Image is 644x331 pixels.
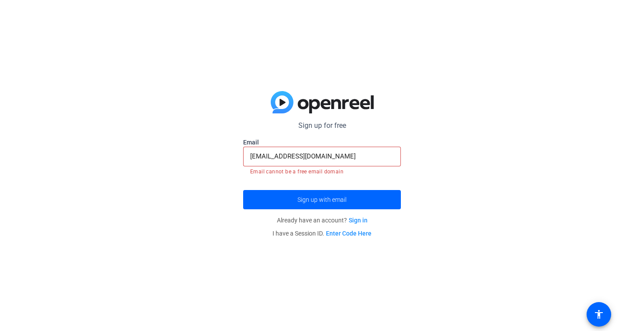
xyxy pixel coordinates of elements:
[243,138,401,147] label: Email
[243,120,401,131] p: Sign up for free
[349,217,368,224] a: Sign in
[243,190,401,209] button: Sign up with email
[594,309,604,320] mat-icon: accessibility
[250,151,394,162] input: Enter Email Address
[272,230,372,237] span: I have a Session ID.
[326,230,372,237] a: Enter Code Here
[250,166,394,176] mat-error: Email cannot be a free email domain
[277,217,368,224] span: Already have an account?
[271,91,374,114] img: blue-gradient.svg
